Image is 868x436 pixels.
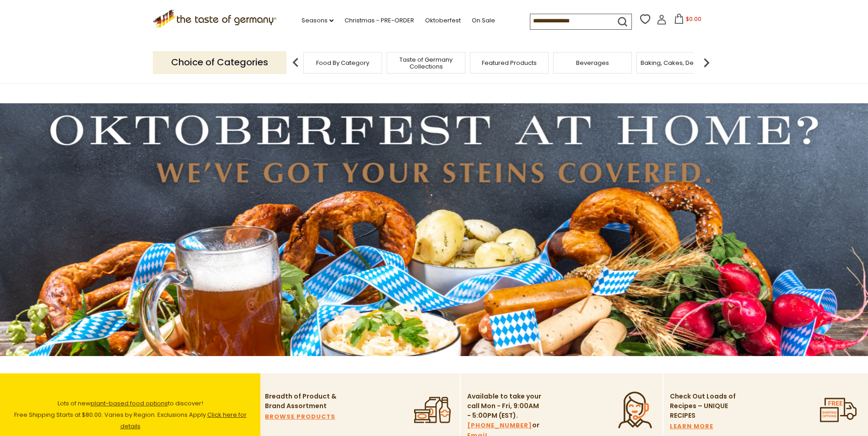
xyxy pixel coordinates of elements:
a: plant-based food options [91,399,168,408]
a: Click here for details [120,410,247,431]
a: Food By Category [316,59,369,66]
p: Check Out Loads of Recipes – UNIQUE RECIPES [670,392,736,420]
a: On Sale [472,16,495,26]
img: previous arrow [286,53,305,72]
a: [PHONE_NUMBER] [467,420,532,431]
p: Choice of Categories [153,51,286,74]
a: Featured Products [482,59,537,66]
a: Christmas - PRE-ORDER [345,16,414,26]
p: Breadth of Product & Brand Assortment [265,392,340,411]
a: Seasons [302,16,334,26]
a: LEARN MORE [670,421,713,431]
a: Baking, Cakes, Desserts [641,59,712,66]
button: $0.00 [669,14,707,27]
img: next arrow [697,53,716,72]
span: Lots of new to discover! Free Shipping Starts at $80.00. Varies by Region. Exclusions Apply. [14,399,247,431]
a: Taste of Germany Collections [389,56,463,70]
a: Beverages [576,59,609,66]
a: Oktoberfest [425,16,461,26]
span: $0.00 [686,15,701,23]
a: BROWSE PRODUCTS [265,412,335,422]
